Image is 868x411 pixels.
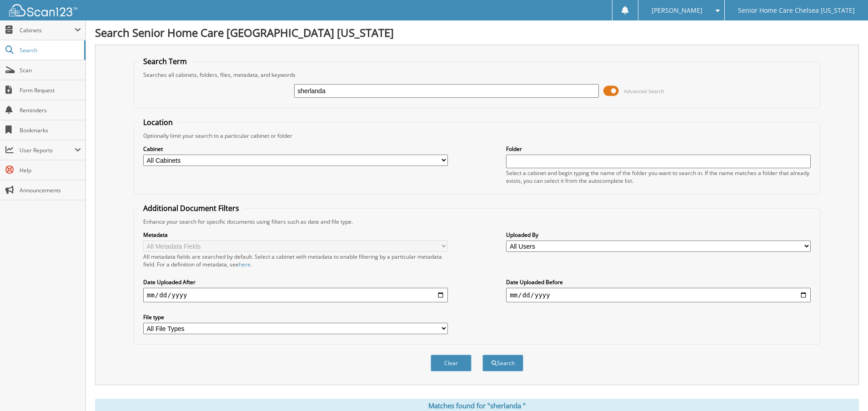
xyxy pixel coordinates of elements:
span: Help [20,166,81,174]
span: [PERSON_NAME] [652,8,702,13]
span: Bookmarks [20,126,81,134]
label: File type [143,313,448,321]
h1: Search Senior Home Care [GEOGRAPHIC_DATA] [US_STATE] [95,25,859,40]
label: Date Uploaded Before [506,278,811,286]
span: Advanced Search [624,88,664,95]
label: Date Uploaded After [143,278,448,286]
label: Uploaded By [506,231,811,239]
legend: Search Term [139,56,191,66]
legend: Location [139,117,177,127]
a: here [239,261,251,268]
label: Metadata [143,231,448,239]
img: scan123-logo-white.svg [9,4,77,16]
input: start [143,288,448,302]
span: Form Request [20,86,81,94]
span: Cabinets [20,26,75,34]
span: Scan [20,66,81,74]
div: Enhance your search for specific documents using filters such as date and file type. [139,218,815,226]
span: User Reports [20,146,75,154]
button: Search [482,355,523,371]
div: All metadata fields are searched by default. Select a cabinet with metadata to enable filtering b... [143,253,448,268]
button: Clear [431,355,472,371]
span: Announcements [20,186,81,194]
iframe: Chat Widget [823,367,868,411]
legend: Additional Document Filters [139,203,244,213]
div: Select a cabinet and begin typing the name of the folder you want to search in. If the name match... [506,169,811,185]
div: Searches all cabinets, folders, files, metadata, and keywords [139,71,815,79]
label: Cabinet [143,145,448,153]
span: Search [20,46,80,54]
div: Optionally limit your search to a particular cabinet or folder [139,132,815,140]
input: end [506,288,811,302]
span: Senior Home Care Chelsea [US_STATE] [738,8,855,13]
span: Reminders [20,106,81,114]
label: Folder [506,145,811,153]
